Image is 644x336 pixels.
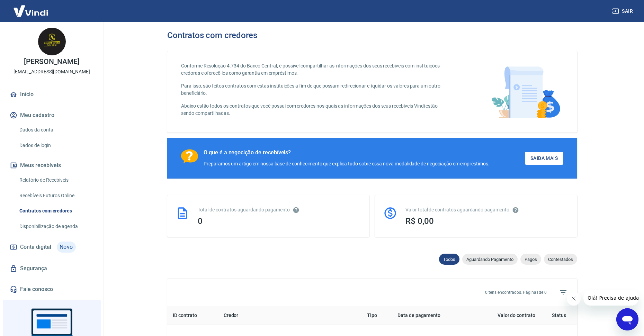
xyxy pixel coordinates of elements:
[24,58,79,65] p: [PERSON_NAME]
[8,0,53,21] img: Vindi
[293,207,299,214] svg: Esses contratos não se referem à Vindi, mas sim a outras instituições.
[520,254,541,265] div: Pagos
[8,261,95,276] a: Segurança
[17,189,95,203] a: Recebíveis Futuros Online
[462,254,518,265] div: Aguardando Pagamento
[544,254,577,265] div: Contestados
[512,207,519,214] svg: O valor comprometido não se refere a pagamentos pendentes na Vindi e sim como garantia a outras i...
[17,204,95,218] a: Contratos com credores
[204,149,490,156] div: O que é a negocição de recebíveis?
[392,306,470,325] th: Data de pagamento
[181,102,449,117] p: Abaixo estão todos os contratos que você possui com credores nos quais as informações dos seus re...
[525,152,563,165] a: Saiba Mais
[462,257,518,262] span: Aguardando Pagamento
[167,306,218,325] th: ID contrato
[8,239,95,255] a: Conta digitalNovo
[8,158,95,173] button: Meus recebíveis
[8,282,95,297] a: Fale conosco
[181,62,449,77] p: Conforme Resolução 4.734 do Banco Central, é possível compartilhar as informações dos seus recebí...
[38,28,66,55] img: 08a53025-34e7-4c2a-b49c-e62a41d0fbfe.jpeg
[218,306,361,325] th: Credor
[405,216,434,226] span: R$ 0,00
[611,5,636,18] button: Sair
[57,242,76,253] span: Novo
[520,257,541,262] span: Pagos
[17,173,95,187] a: Relatório de Recebíveis
[20,242,51,252] span: Conta digital
[583,290,638,306] iframe: Mensagem da empresa
[198,216,361,226] div: 0
[198,206,361,214] div: Total de contratos aguardando pagamento
[567,292,581,306] iframe: Fechar mensagem
[439,254,459,265] div: Todos
[541,306,577,325] th: Status
[470,306,541,325] th: Valor do contrato
[14,68,90,75] p: [EMAIL_ADDRESS][DOMAIN_NAME]
[167,30,257,40] h3: Contratos com credores
[8,87,95,102] a: Início
[544,257,577,262] span: Contestados
[181,82,449,97] p: Para isso, são feitos contratos com estas instituições a fim de que possam redirecionar e liquida...
[616,308,638,330] iframe: Botão para abrir a janela de mensagens
[555,284,572,301] span: Filtros
[8,108,95,123] button: Meu cadastro
[181,149,198,163] img: Ícone com um ponto de interrogação.
[439,257,459,262] span: Todos
[405,206,569,214] div: Valor total de contratos aguardando pagamento
[4,5,58,10] span: Olá! Precisa de ajuda?
[485,289,547,296] p: 0 itens encontrados. Página 1 de 0
[17,219,95,234] a: Disponibilização de agenda
[17,123,95,137] a: Dados da conta
[488,62,563,121] img: main-image.9f1869c469d712ad33ce.png
[204,160,490,167] div: Preparamos um artigo em nossa base de conhecimento que explica tudo sobre essa nova modalidade de...
[361,306,392,325] th: Tipo
[17,138,95,153] a: Dados de login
